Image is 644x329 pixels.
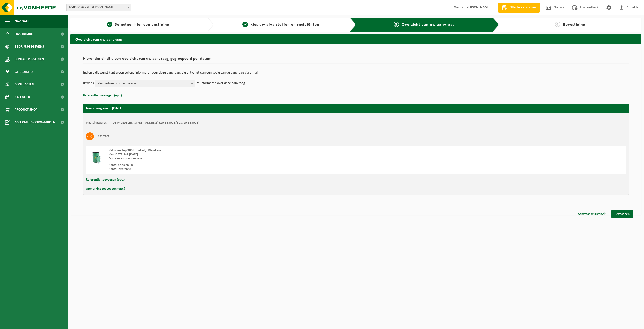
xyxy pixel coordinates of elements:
h2: Hieronder vindt u een overzicht van uw aanvraag, gegroepeerd per datum. [83,57,629,64]
button: Referentie toevoegen (opt.) [86,176,125,183]
span: Bevestiging [563,23,585,27]
div: Ophalen en plaatsen lege [109,157,376,161]
span: Kies uw afvalstoffen en recipiënten [250,23,319,27]
strong: [PERSON_NAME] [465,6,491,9]
span: Gebruikers [15,66,33,78]
span: 1 [107,22,112,27]
tcxspan: Call 10-833076 - via 3CX [69,6,86,9]
p: Indien u dit wenst kunt u een collega informeren over deze aanvraag, die ontvangt dan een kopie v... [83,71,629,75]
span: Vat open top 200 L metaal, UN-gekeurd [109,149,163,152]
span: 3 [394,22,399,27]
h3: Laserstof [96,132,109,140]
span: Navigatie [15,15,30,28]
p: te informeren over deze aanvraag. [197,80,246,87]
span: Kalender [15,91,30,103]
span: 2 [242,22,248,27]
span: Offerte aanvragen [508,5,537,10]
span: Selecteer hier een vestiging [115,23,169,27]
span: 4 [555,22,560,27]
div: Aantal leveren: 8 [109,167,376,171]
span: 10-833076 - DE WANDELER - TORHOUT [66,4,131,11]
span: Product Shop [15,103,37,116]
a: 2Kies uw afvalstoffen en recipiënten [216,22,346,28]
a: Offerte aanvragen [498,3,540,13]
span: Dashboard [15,28,33,40]
td: DE WANDELER, [STREET_ADDRESS] (10-833076/BUS, 10-833076) [113,121,199,125]
span: Overzicht van uw aanvraag [402,23,455,27]
img: PB-OT-0200-MET-00-02.png [89,148,104,164]
span: Contactpersonen [15,53,44,66]
p: Ik wens [83,80,94,87]
button: Referentie toevoegen (opt.) [83,92,122,99]
strong: Van [DATE] tot [DATE] [109,153,138,156]
a: Aanvraag wijzigen [574,210,609,218]
h2: Overzicht van uw aanvraag [70,34,641,44]
button: Opmerking toevoegen (opt.) [86,186,125,192]
a: 1Selecteer hier een vestiging [73,22,203,28]
strong: Plaatsingsadres: [86,121,108,124]
div: Aantal ophalen : 8 [109,163,376,167]
span: 10-833076 - DE WANDELER - TORHOUT [67,4,131,11]
button: Kies bestaand contactpersoon [95,80,195,87]
span: Kies bestaand contactpersoon [98,80,189,87]
span: Bedrijfsgegevens [15,40,44,53]
a: Bevestigen [611,210,633,218]
strong: Aanvraag voor [DATE] [86,106,123,110]
span: Acceptatievoorwaarden [15,116,55,129]
span: Contracten [15,78,34,91]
